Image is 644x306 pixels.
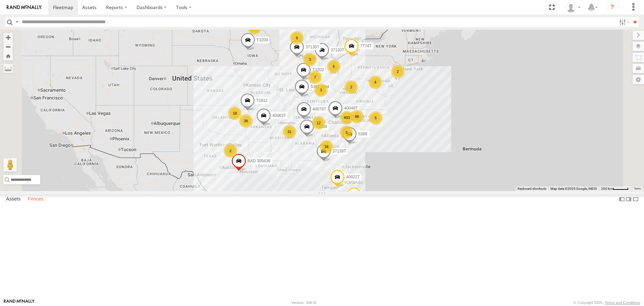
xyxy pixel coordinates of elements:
span: 37130T [306,45,319,49]
a: Terms and Conditions [605,301,640,305]
span: T3209 [257,38,268,42]
span: 7774T [360,44,372,48]
div: 3 [314,83,328,97]
span: T3204 [316,124,327,129]
button: Zoom in [3,33,13,42]
div: © Copyright 2025 - [574,301,640,305]
button: Keyboard shortcuts [518,186,546,191]
div: 2 [344,80,358,94]
div: Darlene Carter [563,2,583,12]
span: 200 km [601,187,612,190]
div: 403 [340,111,354,124]
span: BAD 305436 [248,159,270,163]
div: 31 [283,125,296,138]
span: T3202 [312,68,324,73]
label: Fences [24,195,47,204]
div: 9 [290,31,304,45]
span: 40022T [346,175,360,179]
button: Map Scale: 200 km per 44 pixels [599,186,631,191]
label: Search Query [14,17,19,27]
label: Map Settings [633,75,644,84]
label: Dock Summary Table to the Right [625,194,632,204]
img: rand-logo.svg [7,5,42,10]
span: 40063T [272,113,286,118]
div: 38 [239,114,253,128]
span: 40078T [313,107,326,112]
span: 5388 [358,132,367,137]
label: Dock Summary Table to the Left [619,194,625,204]
div: 5 [327,60,340,73]
span: Map data ©2025 Google, INEGI [550,187,597,190]
a: Terms (opens in new tab) [634,187,641,190]
i: ? [607,2,618,13]
div: 2 [224,144,237,158]
button: Drag Pegman onto the map to open Street View [3,158,17,172]
div: 2 [391,65,405,78]
label: Measure [3,64,13,73]
button: Zoom out [3,42,13,51]
span: 37120T [331,48,344,53]
button: Zoom Home [3,51,13,60]
a: Visit our Website [4,299,35,306]
span: T1812 [256,98,268,103]
span: 5381-Sold [311,85,329,89]
div: 12 [312,116,325,130]
label: Hide Summary Table [632,194,639,204]
div: 7 [308,71,322,84]
div: 5 [369,111,382,125]
div: 3 [303,53,317,66]
div: 34 [320,140,333,154]
div: 5 [340,126,353,139]
span: 40048T [344,106,358,111]
div: 18 [228,106,241,120]
div: 88 [350,110,364,123]
label: Search Filter Options [616,17,631,27]
span: 37139T [332,149,346,154]
label: Assets [3,195,24,204]
div: 4 [369,76,382,89]
div: Version: 308.01 [291,301,317,305]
